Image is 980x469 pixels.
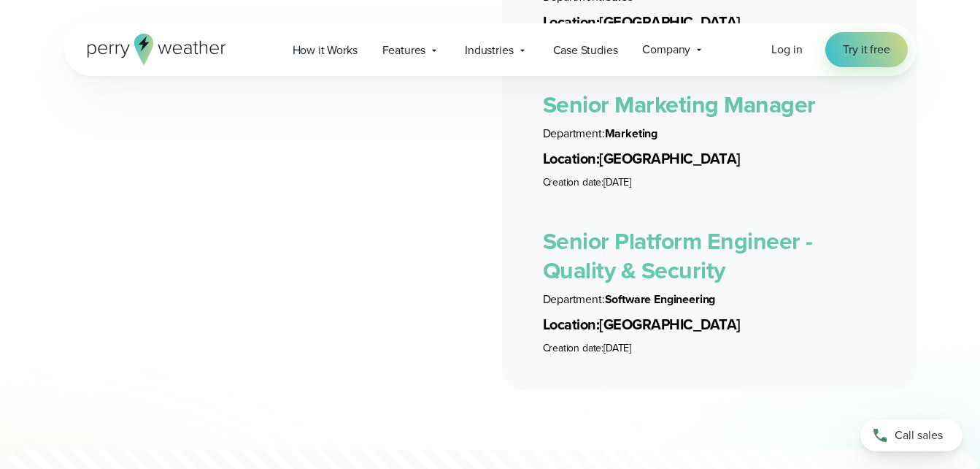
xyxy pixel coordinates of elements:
[543,341,876,356] li: [DATE]
[543,340,604,356] span: Creation date:
[543,148,876,169] li: [GEOGRAPHIC_DATA]
[543,125,605,142] span: Department:
[543,291,605,308] span: Department:
[543,12,876,33] li: [GEOGRAPHIC_DATA]
[543,224,813,288] a: Senior Platform Engineer - Quality & Security
[860,419,962,451] a: Call sales
[465,42,513,59] span: Industries
[543,148,600,169] span: Location:
[543,11,600,33] span: Location:
[771,41,802,58] span: Log in
[543,125,876,142] li: Marketing
[642,41,690,58] span: Company
[293,42,358,59] span: How it Works
[541,35,630,65] a: Case Studies
[825,32,907,67] a: Try it free
[553,42,618,59] span: Case Studies
[382,42,426,59] span: Features
[543,175,604,190] span: Creation date:
[543,291,876,308] li: Software Engineering
[543,314,876,335] li: [GEOGRAPHIC_DATA]
[843,41,890,58] span: Try it free
[543,313,600,335] span: Location:
[771,41,802,58] a: Log in
[895,427,943,444] span: Call sales
[543,87,816,122] a: Senior Marketing Manager
[280,35,370,65] a: How it Works
[543,175,876,190] li: [DATE]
